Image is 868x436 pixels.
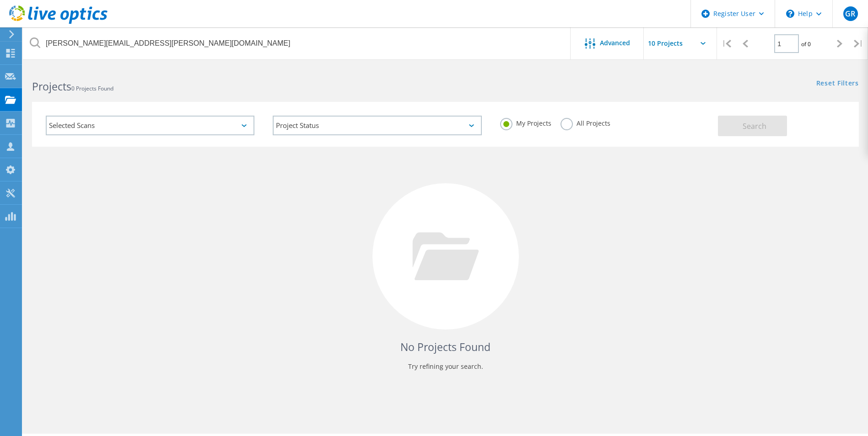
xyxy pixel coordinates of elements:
[743,121,766,131] span: Search
[717,27,736,60] div: |
[46,116,254,135] div: Selected Scans
[41,359,850,374] p: Try refining your search.
[786,10,794,18] svg: \n
[273,116,481,135] div: Project Status
[500,118,551,127] label: My Projects
[71,85,113,92] span: 0 Projects Found
[600,40,630,46] span: Advanced
[718,116,787,136] button: Search
[41,340,850,355] h4: No Projects Found
[32,79,71,94] b: Projects
[845,10,855,17] span: GR
[849,27,868,60] div: |
[561,118,610,127] label: All Projects
[9,19,108,26] a: Live Optics Dashboard
[816,80,859,88] a: Reset Filters
[801,40,811,48] span: of 0
[23,27,571,59] input: Search projects by name, owner, ID, company, etc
